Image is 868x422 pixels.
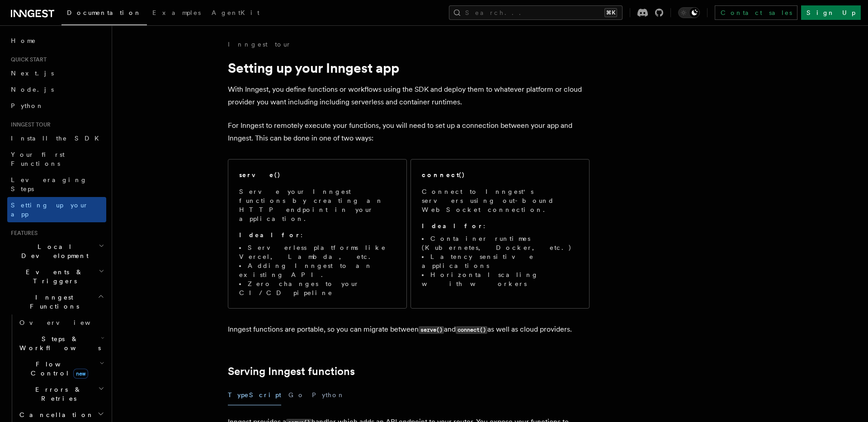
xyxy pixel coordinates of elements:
button: Local Development [7,239,106,264]
a: Sign Up [801,5,861,20]
span: Your first Functions [11,151,65,167]
a: Contact sales [715,5,797,20]
a: Serving Inngest functions [228,365,355,378]
p: For Inngest to remotely execute your functions, you will need to set up a connection between your... [228,119,590,145]
button: Toggle dark mode [678,7,700,18]
a: Next.js [7,65,106,81]
button: Events & Triggers [7,264,106,289]
a: Inngest tour [228,40,291,49]
button: Steps & Workflows [16,331,106,356]
span: Overview [19,319,113,326]
li: Serverless platforms like Vercel, Lambda, etc. [239,243,396,261]
a: Your first Functions [7,146,106,172]
a: Overview [16,314,106,331]
span: Install the SDK [11,135,104,142]
a: Node.js [7,81,106,98]
a: Home [7,33,106,49]
span: Features [7,230,38,237]
button: TypeScript [228,385,281,405]
button: Search...⌘K [449,5,623,20]
p: With Inngest, you define functions or workflows using the SDK and deploy them to whatever platfor... [228,83,590,108]
span: Leveraging Steps [11,176,87,192]
span: Events & Triggers [7,267,99,286]
a: Setting up your app [7,197,106,222]
span: Steps & Workflows [16,334,101,352]
a: connect()Connect to Inngest's servers using out-bound WebSocket connection.Ideal for:Container ru... [410,159,590,309]
li: Adding Inngest to an existing API. [239,261,396,279]
a: Python [7,98,106,114]
button: Inngest Functions [7,289,106,314]
button: Go [288,385,305,405]
li: Zero changes to your CI/CD pipeline [239,279,396,297]
h1: Setting up your Inngest app [228,60,590,76]
span: Setting up your app [11,202,89,218]
a: Install the SDK [7,130,106,146]
a: serve()Serve your Inngest functions by creating an HTTP endpoint in your application.Ideal for:Se... [228,159,407,309]
span: Errors & Retries [16,385,98,403]
button: Errors & Retries [16,381,106,407]
li: Horizontal scaling with workers [422,270,578,288]
span: Inngest Functions [7,293,98,311]
span: Documentation [67,9,142,16]
button: Python [312,385,345,405]
code: connect() [456,326,487,334]
span: AgentKit [212,9,259,16]
a: Documentation [61,3,147,25]
p: : [239,230,396,239]
strong: Ideal for [422,222,483,230]
span: Next.js [11,70,54,77]
p: Serve your Inngest functions by creating an HTTP endpoint in your application. [239,187,396,223]
span: Home [11,36,36,45]
h2: connect() [422,170,465,179]
span: Quick start [7,56,47,63]
span: Examples [152,9,201,16]
span: Local Development [7,242,99,260]
code: serve() [419,326,444,334]
p: : [422,221,578,230]
a: AgentKit [206,3,265,24]
span: Flow Control [16,360,99,378]
strong: Ideal for [239,231,301,239]
button: Flow Controlnew [16,356,106,381]
span: Cancellation [16,410,94,419]
kbd: ⌘K [604,8,617,17]
a: Examples [147,3,206,24]
p: Connect to Inngest's servers using out-bound WebSocket connection. [422,187,578,214]
a: Leveraging Steps [7,172,106,197]
span: new [73,369,88,379]
li: Latency sensitive applications [422,252,578,270]
span: Python [11,102,44,109]
li: Container runtimes (Kubernetes, Docker, etc.) [422,234,578,252]
p: Inngest functions are portable, so you can migrate between and as well as cloud providers. [228,323,590,336]
h2: serve() [239,170,281,179]
span: Node.js [11,86,54,93]
span: Inngest tour [7,121,51,128]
